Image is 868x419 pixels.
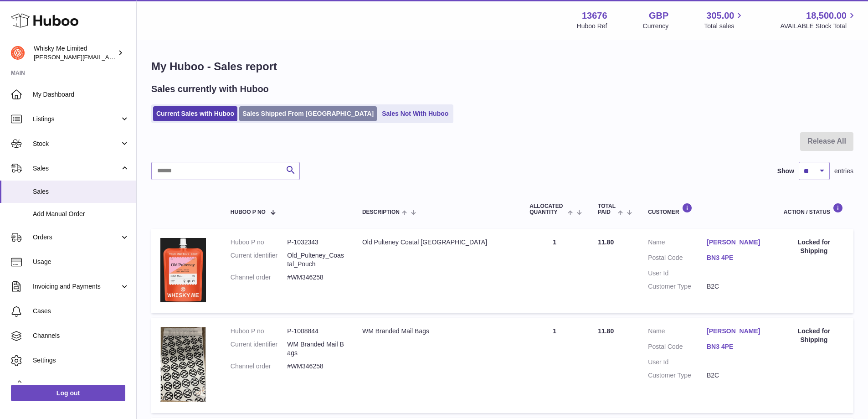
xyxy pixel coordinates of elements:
dt: User Id [648,269,707,278]
dd: Old_Pulteney_Coastal_Pouch [287,251,344,269]
dt: Name [648,327,707,338]
span: 18,500.00 [806,10,847,22]
a: [PERSON_NAME] [707,327,765,336]
div: Currency [643,22,669,31]
dt: Customer Type [648,282,707,291]
div: Old Pulteney Coatal [GEOGRAPHIC_DATA] [362,238,511,247]
dd: #WM346258 [287,273,344,282]
dt: Name [648,238,707,249]
strong: 13676 [582,10,607,22]
span: Sales [33,164,120,173]
a: Sales Not With Huboo [379,106,452,121]
span: Orders [33,233,120,242]
a: Current Sales with Huboo [153,106,237,121]
span: Total paid [598,203,616,215]
a: 18,500.00 AVAILABLE Stock Total [780,10,857,31]
span: Listings [33,115,120,124]
td: 1 [520,318,589,413]
a: [PERSON_NAME] [707,238,765,247]
span: Cases [33,307,129,316]
div: Locked for Shipping [784,238,844,255]
a: 305.00 Total sales [704,10,745,31]
dd: B2C [707,371,765,380]
dt: Postal Code [648,342,707,353]
dt: Customer Type [648,371,707,380]
a: Sales Shipped From [GEOGRAPHIC_DATA] [239,106,377,121]
div: Huboo Ref [577,22,607,31]
span: Settings [33,356,129,365]
dt: Current identifier [231,340,288,357]
span: AVAILABLE Stock Total [780,22,857,31]
span: Channels [33,331,129,340]
img: 1739541345.jpg [160,238,206,302]
dt: Huboo P no [231,327,288,336]
span: Total sales [704,22,745,31]
span: 305.00 [706,10,734,22]
img: 1725358317.png [160,327,206,402]
a: BN3 4PE [707,342,765,351]
img: frances@whiskyshop.com [11,46,25,60]
div: WM Branded Mail Bags [362,327,511,336]
td: 1 [520,229,589,313]
span: 11.80 [598,238,614,246]
dd: P-1008844 [287,327,344,336]
span: Sales [33,187,129,196]
dd: B2C [707,282,765,291]
dt: Channel order [231,362,288,371]
span: Stock [33,140,120,148]
span: Returns [33,381,129,389]
label: Show [777,167,794,176]
span: 11.80 [598,327,614,335]
h1: My Huboo - Sales report [151,59,853,74]
strong: GBP [649,10,668,22]
dd: WM Branded Mail Bags [287,340,344,357]
span: entries [834,167,853,176]
dt: User Id [648,358,707,367]
span: My Dashboard [33,90,129,99]
div: Customer [648,203,765,215]
dt: Current identifier [231,251,288,269]
dt: Postal Code [648,253,707,264]
div: Whisky Me Limited [34,44,116,62]
a: Log out [11,385,125,401]
span: ALLOCATED Quantity [529,203,565,215]
span: Add Manual Order [33,210,129,218]
div: Locked for Shipping [784,327,844,344]
dt: Channel order [231,273,288,282]
div: Action / Status [784,203,844,215]
span: Description [362,209,400,215]
h2: Sales currently with Huboo [151,83,269,95]
dd: P-1032343 [287,238,344,247]
span: Invoicing and Payments [33,282,120,291]
span: Usage [33,258,129,266]
span: Huboo P no [231,209,266,215]
a: BN3 4PE [707,253,765,262]
span: [PERSON_NAME][EMAIL_ADDRESS][DOMAIN_NAME] [34,53,183,61]
dd: #WM346258 [287,362,344,371]
dt: Huboo P no [231,238,288,247]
